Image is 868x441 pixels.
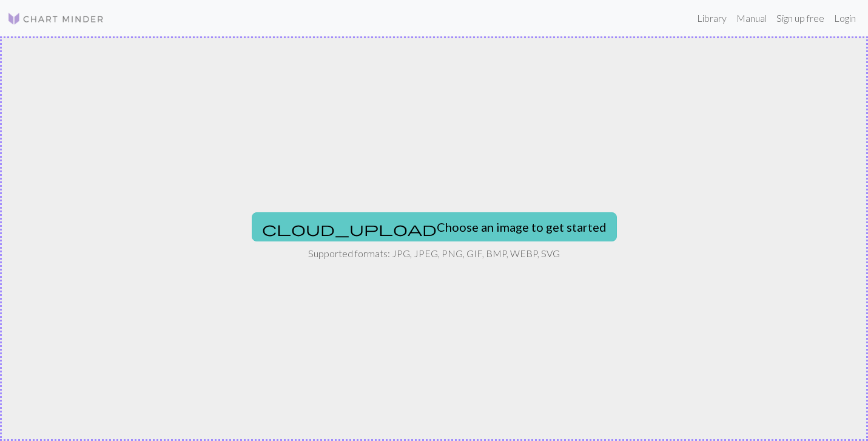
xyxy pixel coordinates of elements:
[692,6,732,30] a: Library
[772,6,829,30] a: Sign up free
[829,6,861,30] a: Login
[262,220,437,237] span: cloud_upload
[308,246,560,261] p: Supported formats: JPG, JPEG, PNG, GIF, BMP, WEBP, SVG
[252,212,617,241] button: Choose an image to get started
[7,12,104,26] img: Logo
[732,6,772,30] a: Manual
